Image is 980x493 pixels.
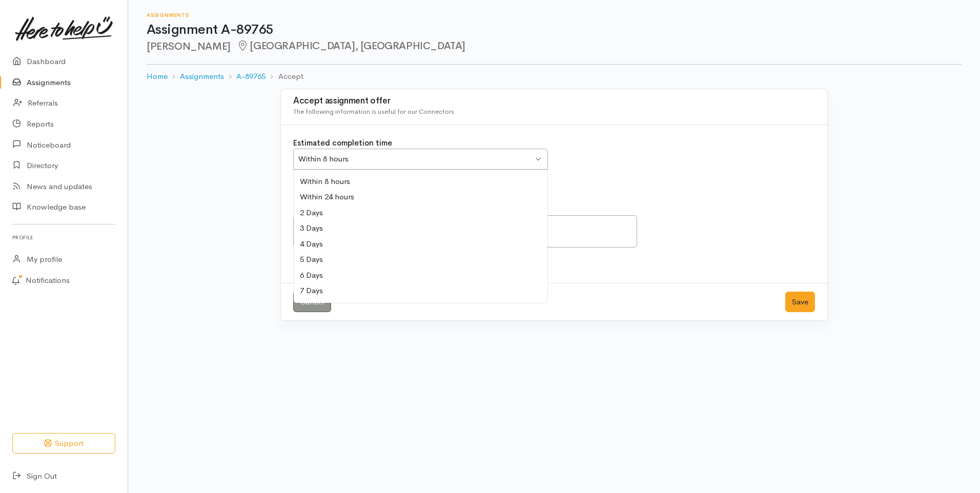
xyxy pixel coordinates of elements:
h6: Profile [12,231,115,244]
div: Within 8 hours [298,153,533,165]
h6: Assignments [147,12,962,18]
button: Save [785,292,815,313]
a: A-89765 [236,71,266,83]
h1: Assignment A-89765 [147,23,962,37]
div: Within 24 hours [294,189,547,205]
a: Assignments [180,71,224,83]
h3: Accept assignment offer [293,96,815,106]
div: 7 Days [294,283,547,299]
span: The following information is useful for our Connectors [293,107,454,116]
li: Accept [266,71,303,83]
div: 6 Days [294,268,547,283]
a: Home [147,71,168,83]
span: [GEOGRAPHIC_DATA], [GEOGRAPHIC_DATA] [237,39,465,52]
div: 4 Days [294,236,547,252]
button: Support [12,433,115,454]
h2: [PERSON_NAME] [147,40,962,52]
div: Within 8 hours [294,174,547,190]
div: 2 Days [294,205,547,221]
div: 3 Days [294,220,547,236]
nav: breadcrumb [147,65,962,89]
div: 5 Days [294,252,547,268]
label: Estimated completion time [293,137,392,149]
